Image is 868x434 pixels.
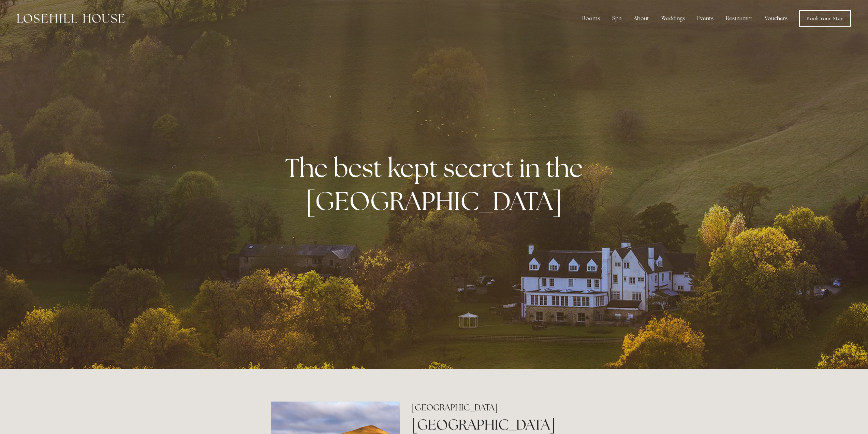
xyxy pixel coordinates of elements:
[759,12,793,25] a: Vouchers
[285,151,588,218] strong: The best kept secret in the [GEOGRAPHIC_DATA]
[692,12,719,25] div: Events
[17,14,124,23] img: Losehill House
[799,10,851,27] a: Book Your Stay
[412,402,597,414] h2: [GEOGRAPHIC_DATA]
[628,12,654,25] div: About
[607,12,627,25] div: Spa
[577,12,605,25] div: Rooms
[720,12,758,25] div: Restaurant
[656,12,690,25] div: Weddings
